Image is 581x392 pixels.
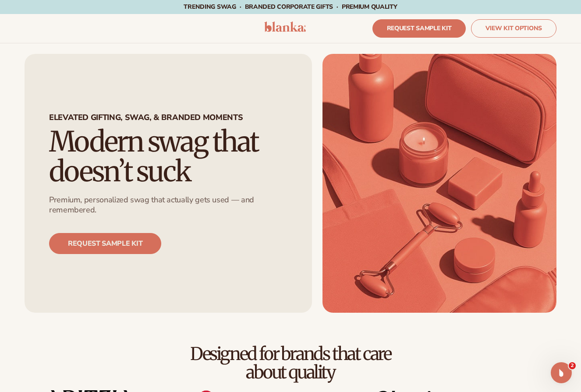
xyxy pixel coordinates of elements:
a: logo [264,21,306,35]
iframe: Intercom live chat [551,362,572,383]
h2: Designed for brands that care about quality [186,345,395,381]
span: 2 [569,362,576,369]
img: logo [264,21,306,32]
span: TRENDING SWAG · BRANDED CORPORATE GIFTS · PREMIUM QUALITY [184,3,397,11]
iframe: Intercom notifications message [406,244,581,388]
a: VIEW KIT OPTIONS [471,19,556,38]
a: REQUEST SAMPLE KIT [372,19,466,38]
p: Premium, personalized swag that actually gets used — and remembered. [49,195,287,215]
a: REQUEST SAMPLE KIT [49,233,161,254]
p: Elevated Gifting, swag, & branded moments [49,113,243,127]
img: swag-sample-kit [322,54,556,313]
h2: Modern swag that doesn’t suck [49,127,287,186]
